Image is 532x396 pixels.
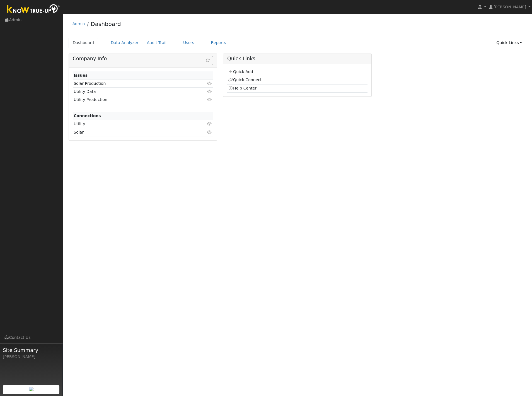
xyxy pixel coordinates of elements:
[69,38,98,48] a: Dashboard
[72,21,85,26] a: Admin
[3,346,60,354] span: Site Summary
[74,114,101,118] strong: Connections
[73,120,190,128] td: Utility
[4,3,63,16] img: Know True-Up
[73,96,190,104] td: Utility Production
[73,79,190,88] td: Solar Production
[207,130,212,134] i: Click to view
[91,21,121,27] a: Dashboard
[207,90,212,93] i: Click to view
[207,38,230,48] a: Reports
[207,98,212,102] i: Click to view
[227,56,367,62] h5: Quick Links
[73,56,213,62] h5: Company Info
[29,387,33,391] img: retrieve
[228,69,253,74] a: Quick Add
[107,38,143,48] a: Data Analyzer
[494,5,526,9] span: [PERSON_NAME]
[207,122,212,126] i: Click to view
[228,86,257,90] a: Help Center
[73,88,190,96] td: Utility Data
[3,354,60,360] div: [PERSON_NAME]
[73,128,190,136] td: Solar
[492,38,526,48] a: Quick Links
[143,38,171,48] a: Audit Trail
[228,78,262,82] a: Quick Connect
[207,81,212,85] i: Click to view
[74,73,88,78] strong: Issues
[179,38,199,48] a: Users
